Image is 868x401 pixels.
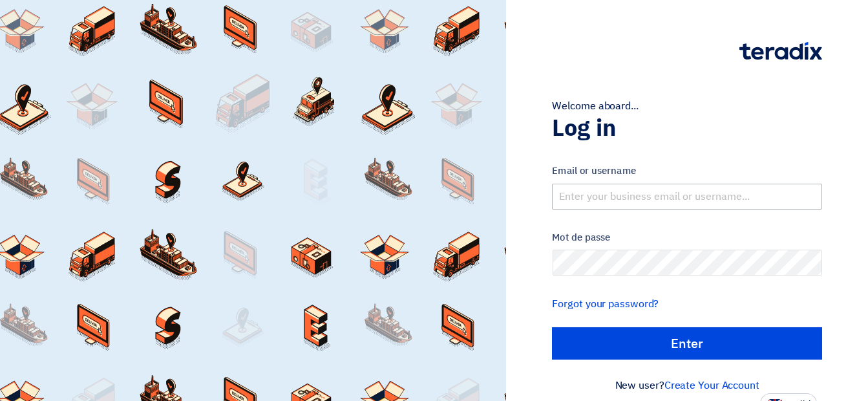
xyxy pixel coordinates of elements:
a: Forgot your password? [552,296,659,312]
input: Enter your business email or username... [552,184,822,210]
img: Teradix logo [739,42,822,60]
h1: Log in [552,114,822,142]
label: Mot de passe [552,230,822,245]
label: Email or username [552,164,822,179]
font: New user? [615,378,759,393]
div: Welcome aboard... [552,98,822,114]
a: Create Your Account [664,378,759,393]
input: Enter [552,327,822,360]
